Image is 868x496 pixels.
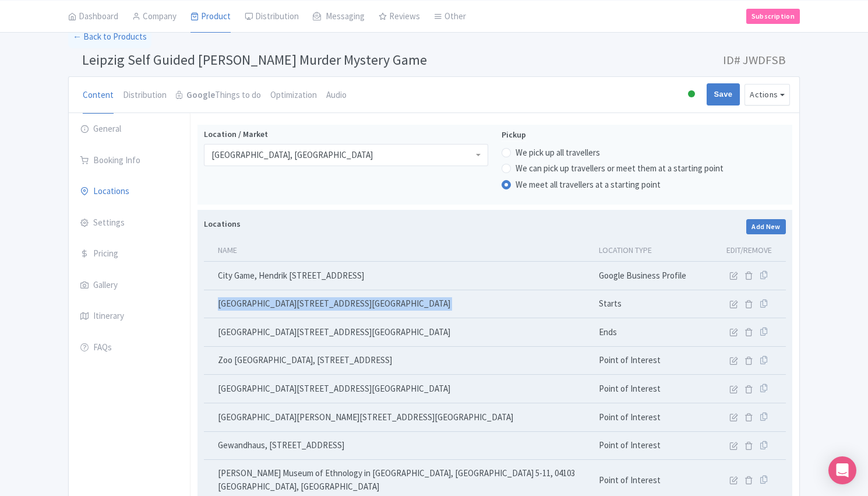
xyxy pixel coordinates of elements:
[723,48,786,72] span: ID# JWDFSB
[270,77,317,114] a: Optimization
[516,178,661,192] label: We meet all travellers at a starting point
[186,89,215,102] strong: Google
[211,150,373,160] div: [GEOGRAPHIC_DATA], [GEOGRAPHIC_DATA]
[69,175,190,208] a: Locations
[69,300,190,333] a: Itinerary
[592,290,709,318] td: Starts
[592,375,709,403] td: Point of Interest
[68,26,151,48] a: ← Back to Products
[746,8,800,23] a: Subscription
[516,146,600,160] label: We pick up all travellers
[176,77,261,114] a: GoogleThings to do
[204,431,592,460] td: Gewandhaus, [STREET_ADDRESS]
[686,86,697,104] div: Active
[69,207,190,240] a: Settings
[592,431,709,460] td: Point of Interest
[592,318,709,347] td: Ends
[592,262,709,290] td: Google Business Profile
[326,77,347,114] a: Audio
[516,162,724,175] label: We can pick up travellers or meet them at a starting point
[204,218,241,230] label: Locations
[204,403,592,432] td: [GEOGRAPHIC_DATA][PERSON_NAME][STREET_ADDRESS][GEOGRAPHIC_DATA]
[744,84,790,105] button: Actions
[69,269,190,302] a: Gallery
[204,318,592,347] td: [GEOGRAPHIC_DATA][STREET_ADDRESS][GEOGRAPHIC_DATA]
[592,240,709,262] th: Location type
[709,240,786,262] th: Edit/Remove
[502,129,526,140] span: Pickup
[828,456,856,484] div: Open Intercom Messenger
[592,403,709,432] td: Point of Interest
[69,238,190,270] a: Pricing
[204,240,592,262] th: Name
[204,129,268,139] span: Location / Market
[69,332,190,364] a: FAQs
[746,219,786,234] a: Add New
[204,375,592,403] td: [GEOGRAPHIC_DATA][STREET_ADDRESS][GEOGRAPHIC_DATA]
[69,145,190,177] a: Booking Info
[204,290,592,318] td: [GEOGRAPHIC_DATA][STREET_ADDRESS][GEOGRAPHIC_DATA]
[82,51,427,69] span: Leipzig Self Guided [PERSON_NAME] Murder Mystery Game
[592,346,709,375] td: Point of Interest
[204,262,592,290] td: City Game, Hendrik [STREET_ADDRESS]
[123,77,167,114] a: Distribution
[69,113,190,146] a: General
[83,77,114,114] a: Content
[204,346,592,375] td: Zoo [GEOGRAPHIC_DATA], [STREET_ADDRESS]
[707,83,740,105] input: Save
